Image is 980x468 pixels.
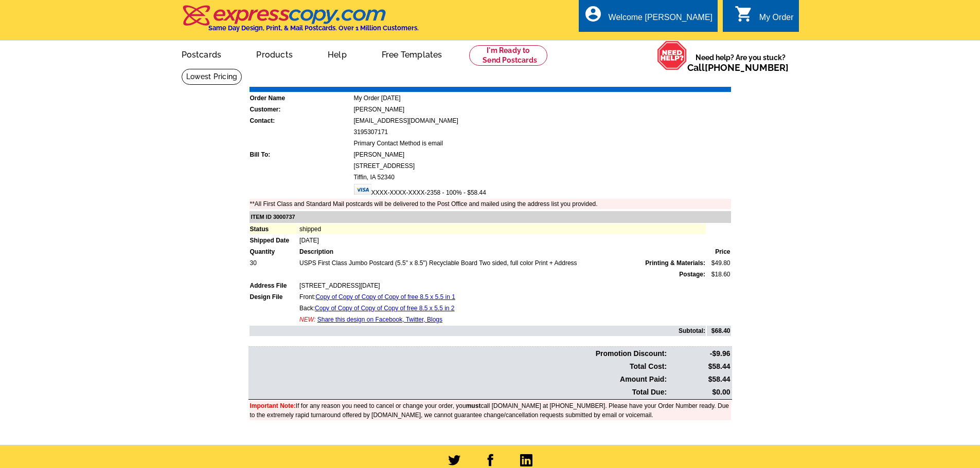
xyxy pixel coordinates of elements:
td: $0.00 [668,386,730,398]
td: If for any reason you need to cancel or change your order, you call [DOMAIN_NAME] at [PHONE_NUMBE... [250,401,731,420]
td: $58.44 [668,361,730,372]
td: Customer: [250,104,352,115]
a: shopping_cart My Order [735,11,794,24]
td: [STREET_ADDRESS][DATE] [299,280,706,291]
span: Need help? Are you stuck? [687,52,794,73]
span: Call [687,62,789,73]
td: ITEM ID 3000737 [250,211,731,223]
td: [DATE] [299,235,706,246]
td: Subtotal: [250,326,706,336]
td: $58.44 [668,373,730,385]
td: Address File [250,280,298,291]
td: Description [299,247,706,257]
td: Total Due: [250,386,668,398]
td: $49.80 [707,258,731,268]
a: Copy of Copy of Copy of Copy of free 8.5 x 5.5 in 1 [315,293,455,301]
img: help [657,41,687,70]
td: Price [707,247,731,257]
strong: Postage: [679,271,705,278]
a: Products [240,42,309,66]
a: [PHONE_NUMBER] [705,62,789,73]
div: Welcome [PERSON_NAME] [609,13,712,27]
div: My Order [759,13,794,27]
td: Front: [299,292,706,302]
td: -$9.96 [668,348,730,360]
a: Copy of Copy of Copy of Copy of free 8.5 x 5.5 in 2 [315,305,454,312]
td: Quantity [250,247,298,257]
a: Share this design on Facebook, Twitter, Blogs [317,316,442,323]
a: Postcards [165,42,238,66]
td: 30 [250,258,298,268]
td: Design File [250,292,298,302]
span: NEW: [299,316,315,323]
h4: Same Day Design, Print, & Mail Postcards. Over 1 Million Customers. [208,24,419,32]
img: visa.gif [354,184,371,195]
td: 3195307171 [353,127,731,137]
td: My Order [DATE] [353,93,731,103]
i: account_circle [584,5,602,23]
td: Shipped Date [250,235,298,246]
td: [PERSON_NAME] [353,149,731,160]
span: Printing & Materials: [645,258,705,268]
td: $68.40 [707,326,731,336]
a: Free Templates [365,42,459,66]
td: Amount Paid: [250,373,668,385]
td: [EMAIL_ADDRESS][DOMAIN_NAME] [353,116,731,126]
td: [PERSON_NAME] [353,104,731,115]
td: Back: [299,303,706,313]
font: Important Note: [250,402,296,409]
td: $18.60 [707,269,731,279]
i: shopping_cart [735,5,753,23]
td: [STREET_ADDRESS] [353,161,731,171]
td: USPS First Class Jumbo Postcard (5.5" x 8.5") Recyclable Board Two sided, full color Print + Address [299,258,706,268]
a: Same Day Design, Print, & Mail Postcards. Over 1 Million Customers. [182,12,419,32]
td: Total Cost: [250,361,668,372]
td: Contact: [250,116,352,126]
td: shipped [299,224,706,234]
a: Help [311,42,363,66]
td: Order Name [250,93,352,103]
td: Promotion Discount: [250,348,668,360]
td: **All First Class and Standard Mail postcards will be delivered to the Post Office and mailed usi... [250,199,731,209]
td: Bill To: [250,149,352,160]
td: Tiffin, IA 52340 [353,172,731,182]
td: XXXX-XXXX-XXXX-2358 - 100% - $58.44 [353,183,731,198]
b: must [466,402,481,409]
td: Status [250,224,298,234]
td: Primary Contact Method is email [353,138,731,148]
